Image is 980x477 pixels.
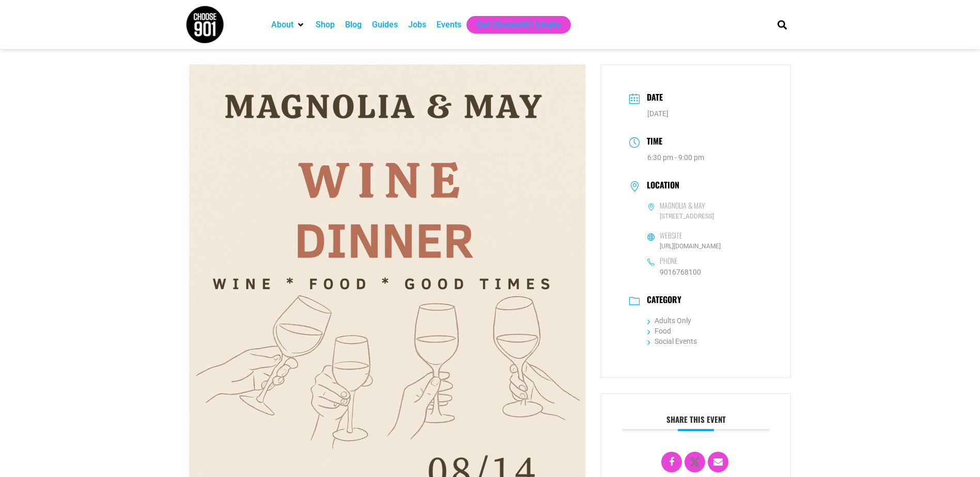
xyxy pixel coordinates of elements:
div: Search [773,16,790,33]
a: Jobs [408,19,426,31]
a: Adults Only [647,316,691,325]
h3: Share this event [622,415,770,431]
a: Guides [372,19,398,31]
span: [DATE] [647,109,668,118]
h3: Category [642,295,681,307]
h3: Time [642,135,662,150]
a: Shop [316,19,335,31]
h6: Magnolia & May [660,201,705,210]
a: Share on Facebook [661,452,682,472]
h3: Date [642,91,663,106]
a: Events [437,19,461,31]
h6: Website [660,231,682,240]
h6: Phone [660,256,678,265]
a: About [271,19,293,31]
a: Blog [345,19,362,31]
abbr: 6:30 pm - 9:00 pm [647,153,704,162]
nav: Main nav [266,16,760,34]
a: [URL][DOMAIN_NAME] [660,243,721,250]
a: X Social Network [685,452,705,472]
a: Social Events [647,337,697,345]
a: 9016768100 [660,268,701,276]
a: Food [647,327,671,335]
div: About [266,16,310,34]
a: Email [708,452,728,472]
a: Get Choose901 Emails [477,19,561,31]
h3: Location [642,180,679,193]
span: [STREET_ADDRESS] [647,212,763,221]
